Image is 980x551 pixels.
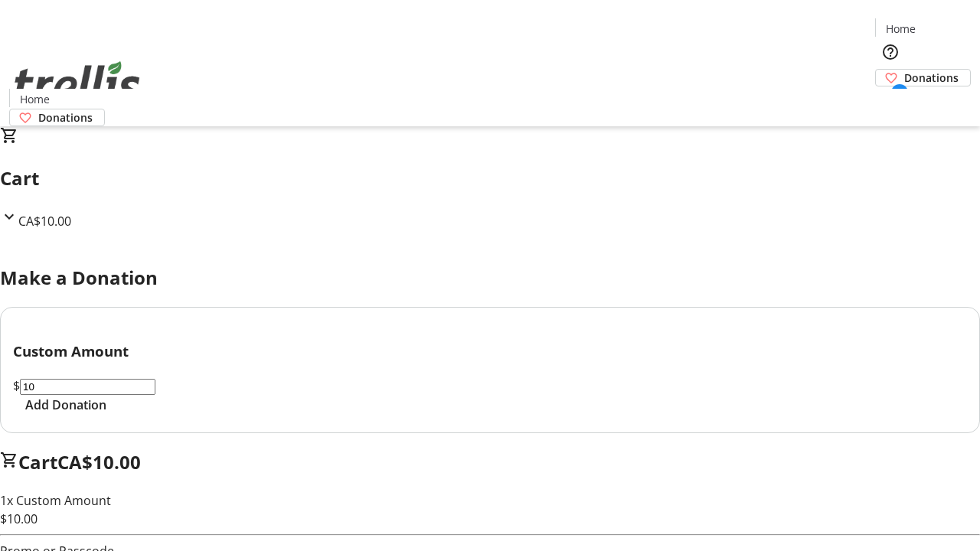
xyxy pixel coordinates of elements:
img: Orient E2E Organization b5siwY3sEU's Logo [9,44,145,121]
button: Help [875,37,906,67]
span: CA$10.00 [18,213,71,230]
span: CA$10.00 [57,449,141,474]
span: Donations [38,109,93,126]
a: Home [10,91,59,107]
span: Home [886,21,916,37]
span: Home [20,91,50,107]
h3: Custom Amount [13,341,967,362]
a: Home [876,21,925,37]
button: Cart [875,86,906,117]
input: Donation Amount [20,379,155,395]
span: Donations [904,70,959,86]
a: Donations [9,109,105,126]
span: Add Donation [25,396,106,414]
span: $ [13,377,20,394]
button: Add Donation [13,396,119,414]
a: Donations [875,69,971,86]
